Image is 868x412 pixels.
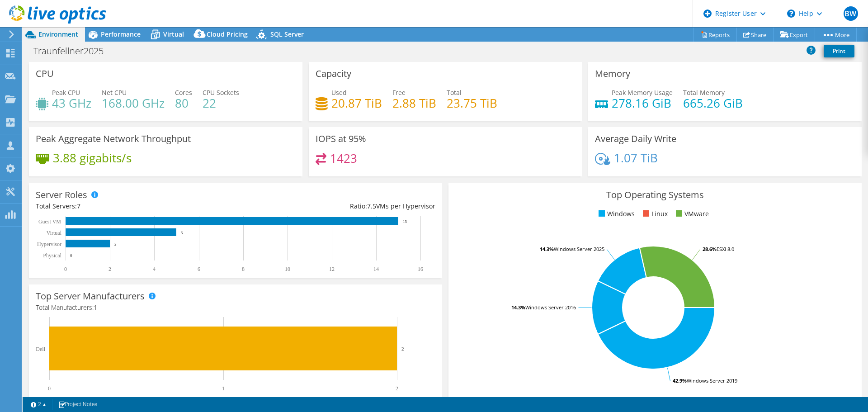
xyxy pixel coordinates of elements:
h4: 2.88 TiB [392,98,436,108]
text: 4 [153,266,156,272]
text: 10 [285,266,290,272]
tspan: 28.6% [703,246,717,252]
h4: Total Manufacturers: [36,303,435,313]
h4: 20.87 TiB [331,98,382,108]
span: 7 [77,202,80,210]
span: Net CPU [102,88,127,97]
span: Virtual [163,30,184,38]
h4: 23.75 TiB [447,98,497,108]
li: Linux [641,209,668,219]
span: Total [447,88,462,97]
tspan: 42.9% [673,377,687,384]
a: Print [824,45,854,57]
text: Virtual [47,230,62,236]
span: 7.5 [367,202,376,210]
span: Total Memory [683,88,725,97]
text: 8 [242,266,245,272]
h4: 43 GHz [52,98,91,108]
svg: \n [787,9,795,18]
h4: 1.07 TiB [614,153,658,163]
li: VMware [674,209,709,219]
a: More [815,28,857,42]
text: Dell [36,346,45,352]
h4: 1423 [330,153,357,163]
div: Ratio: VMs per Hypervisor [236,201,435,211]
h3: Top Server Manufacturers [36,291,145,301]
text: Hypervisor [37,241,61,247]
h3: Server Roles [36,190,87,200]
text: 2 [108,266,111,272]
span: 1 [94,303,97,312]
span: Cores [175,88,192,97]
text: 0 [70,253,72,258]
text: 0 [48,385,51,392]
h4: 278.16 GiB [612,98,673,108]
h4: 168.00 GHz [102,98,165,108]
h3: Top Operating Systems [455,190,855,200]
text: 2 [396,385,398,392]
span: Peak CPU [52,88,80,97]
tspan: Windows Server 2019 [687,377,737,384]
span: Free [392,88,406,97]
span: Peak Memory Usage [612,88,673,97]
h4: 3.88 gigabits/s [53,153,132,163]
h4: 665.26 GiB [683,98,743,108]
h3: Capacity [316,69,351,79]
text: 16 [418,266,423,272]
h3: CPU [36,69,54,79]
a: Project Notes [52,399,104,410]
tspan: 14.3% [511,304,525,311]
h3: IOPS at 95% [316,134,366,144]
h4: 22 [203,98,239,108]
h3: Peak Aggregate Network Throughput [36,134,191,144]
tspan: ESXi 8.0 [717,246,734,252]
h3: Memory [595,69,630,79]
h4: 80 [175,98,192,108]
text: 15 [403,219,407,224]
text: 2 [114,242,117,246]
text: 14 [373,266,379,272]
h3: Average Daily Write [595,134,676,144]
tspan: 14.3% [540,246,554,252]
span: BW [844,6,858,21]
span: Environment [38,30,78,38]
tspan: Windows Server 2025 [554,246,604,252]
span: Used [331,88,347,97]
a: Share [736,28,774,42]
span: SQL Server [270,30,304,38]
li: Windows [596,209,635,219]
span: Performance [101,30,141,38]
text: 1 [222,385,225,392]
span: CPU Sockets [203,88,239,97]
tspan: Windows Server 2016 [525,304,576,311]
span: Cloud Pricing [207,30,248,38]
div: Total Servers: [36,201,236,211]
text: 5 [181,231,183,235]
text: 12 [329,266,335,272]
text: 6 [198,266,200,272]
text: 0 [64,266,67,272]
text: Physical [43,252,61,259]
h1: Traunfellner2025 [29,46,118,56]
a: 2 [24,399,52,410]
a: Export [773,28,815,42]
a: Reports [693,28,737,42]
text: 2 [401,346,404,351]
text: Guest VM [38,218,61,225]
